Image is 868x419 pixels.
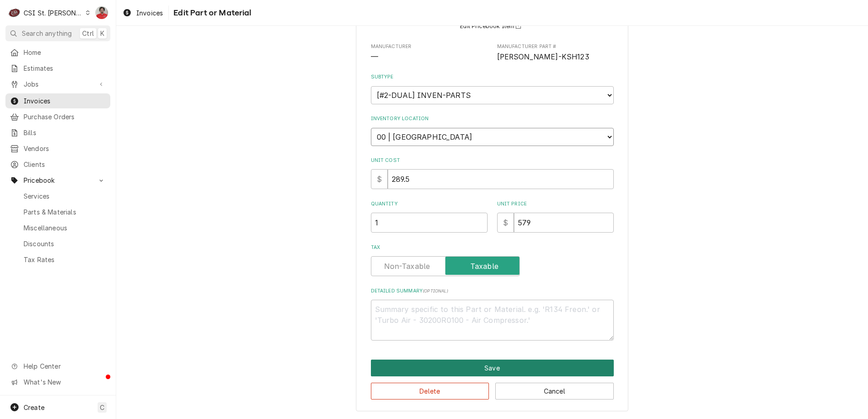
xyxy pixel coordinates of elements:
[8,6,21,19] div: CSI St. Louis's Avatar
[22,29,72,38] span: Search anything
[24,160,106,169] span: Clients
[24,361,105,371] span: Help Center
[24,63,106,73] span: Estimates
[371,376,614,400] div: Button Group Row
[371,287,614,295] label: Detailed Summary
[5,205,110,219] a: Parts & Materials
[5,157,110,172] a: Clients
[95,6,108,19] div: NF
[5,109,110,124] a: Purchase Orders
[371,53,378,61] span: —
[423,288,448,293] span: ( optional )
[24,128,106,137] span: Bills
[24,191,106,201] span: Services
[371,73,614,81] label: Subtype
[24,96,106,106] span: Invoices
[24,79,92,89] span: Jobs
[497,53,589,61] span: [PERSON_NAME]-KSH123
[171,7,251,19] span: Edit Part or Material
[136,8,163,18] span: Invoices
[497,52,614,63] span: Manufacturer Part #
[24,404,44,411] span: Create
[5,141,110,156] a: Vendors
[371,169,388,189] div: $
[24,112,106,122] span: Purchase Orders
[24,255,106,264] span: Tax Rates
[371,43,488,63] div: Manufacturer
[495,383,614,400] button: Cancel
[371,244,614,276] div: Tax
[119,5,167,20] a: Invoices
[459,21,526,32] button: Edit Pricebook Item
[5,375,110,390] a: Go to What's New
[371,360,614,376] div: Button Group Row
[82,29,94,38] span: Ctrl
[8,6,21,19] div: C
[371,287,614,341] div: Detailed Summary
[5,173,110,188] a: Go to Pricebook
[371,383,489,400] button: Delete
[24,48,106,57] span: Home
[5,25,110,41] button: Search anythingCtrlK
[497,200,614,233] div: [object Object]
[371,360,614,376] button: Save
[24,144,106,153] span: Vendors
[371,200,488,233] div: [object Object]
[5,77,110,92] a: Go to Jobs
[371,115,614,122] label: Inventory Location
[5,93,110,108] a: Invoices
[24,8,83,18] div: CSI St. [PERSON_NAME]
[371,52,488,63] span: Manufacturer
[371,157,614,164] label: Unit Cost
[5,189,110,204] a: Services
[5,236,110,251] a: Discounts
[371,115,614,146] div: Inventory Location
[5,45,110,60] a: Home
[371,73,614,104] div: Subtype
[497,43,614,63] div: Manufacturer Part #
[95,6,108,19] div: Nicholas Faubert's Avatar
[371,200,488,208] label: Quantity
[5,252,110,267] a: Tax Rates
[371,244,614,251] label: Tax
[5,359,110,374] a: Go to Help Center
[5,61,110,76] a: Estimates
[24,207,106,217] span: Parts & Materials
[5,220,110,235] a: Miscellaneous
[497,43,614,50] span: Manufacturer Part #
[24,377,105,387] span: What's New
[497,213,514,233] div: $
[24,239,106,248] span: Discounts
[371,43,488,50] span: Manufacturer
[371,157,614,189] div: Unit Cost
[100,29,104,38] span: K
[371,360,614,400] div: Button Group
[497,200,614,208] label: Unit Price
[24,175,92,185] span: Pricebook
[100,403,104,412] span: C
[5,125,110,140] a: Bills
[24,223,106,233] span: Miscellaneous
